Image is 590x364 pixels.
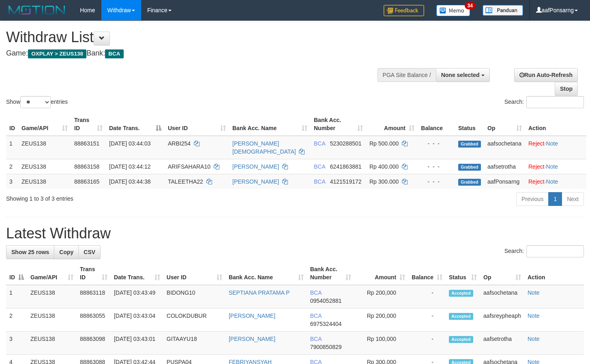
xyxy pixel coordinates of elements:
td: aafsetrotha [484,159,525,174]
td: [DATE] 03:43:49 [111,285,163,308]
span: Rp 300.000 [369,178,399,185]
a: Run Auto-Refresh [514,68,578,82]
th: Date Trans.: activate to sort column ascending [111,262,163,285]
span: 88863165 [74,178,99,185]
td: aafsetrotha [480,332,524,355]
span: Copy 0954052881 to clipboard [310,298,342,304]
button: None selected [436,68,490,82]
img: panduan.png [483,5,523,16]
th: Date Trans.: activate to sort column descending [106,113,165,136]
th: Op: activate to sort column ascending [484,113,525,136]
span: BCA [314,178,325,185]
td: Rp 200,000 [354,285,408,308]
th: Amount: activate to sort column ascending [366,113,418,136]
span: 88863158 [74,163,99,170]
span: Copy 6241863881 to clipboard [330,163,362,170]
label: Show entries [6,96,68,108]
th: ID [6,113,18,136]
td: 2 [6,159,18,174]
span: Copy [59,249,73,255]
td: 3 [6,332,27,355]
div: - - - [421,139,452,148]
td: - [408,308,446,332]
td: ZEUS138 [27,308,77,332]
span: [DATE] 03:44:38 [109,178,150,185]
span: Show 25 rows [11,249,49,255]
td: 1 [6,285,27,308]
td: aafsochetana [480,285,524,308]
a: [PERSON_NAME][DEMOGRAPHIC_DATA] [232,140,296,155]
th: User ID: activate to sort column ascending [165,113,229,136]
img: Feedback.jpg [384,5,424,16]
th: Bank Acc. Name: activate to sort column ascending [229,113,311,136]
span: 34 [465,2,476,9]
a: Note [528,313,540,319]
td: ZEUS138 [27,285,77,308]
span: TALEETHA22 [168,178,203,185]
th: Action [525,113,586,136]
a: Previous [516,192,549,206]
th: Balance: activate to sort column ascending [408,262,446,285]
span: None selected [441,72,480,78]
span: Accepted [449,336,473,343]
a: Note [528,289,540,296]
th: Amount: activate to sort column ascending [354,262,408,285]
td: 2 [6,308,27,332]
th: ID: activate to sort column descending [6,262,27,285]
td: 3 [6,174,18,189]
th: Game/API: activate to sort column ascending [27,262,77,285]
a: SEPTIANA PRATAMA P [229,289,290,296]
td: BIDONG10 [163,285,225,308]
a: Note [546,163,558,170]
td: 1 [6,136,18,159]
td: Rp 100,000 [354,332,408,355]
th: Bank Acc. Name: activate to sort column ascending [225,262,307,285]
td: [DATE] 03:43:01 [111,332,163,355]
span: BCA [314,163,325,170]
div: Showing 1 to 3 of 3 entries [6,191,240,203]
a: Note [546,140,558,147]
span: Copy 6975324404 to clipboard [310,321,342,327]
h4: Game: Bank: [6,49,385,58]
th: Trans ID: activate to sort column ascending [77,262,111,285]
td: ZEUS138 [18,136,71,159]
td: GITAAYU18 [163,332,225,355]
a: Next [562,192,584,206]
span: ARIFSAHARA10 [168,163,210,170]
th: Action [524,262,584,285]
div: - - - [421,178,452,186]
td: aafsochetana [484,136,525,159]
th: Bank Acc. Number: activate to sort column ascending [307,262,355,285]
a: Note [528,336,540,342]
th: Bank Acc. Number: activate to sort column ascending [311,113,366,136]
span: [DATE] 03:44:12 [109,163,150,170]
span: BCA [310,336,322,342]
span: Rp 400.000 [369,163,399,170]
a: [PERSON_NAME] [232,163,279,170]
span: BCA [105,49,123,58]
label: Search: [504,96,584,108]
td: 88863118 [77,285,111,308]
h1: Withdraw List [6,29,385,45]
td: · [525,159,586,174]
img: MOTION_logo.png [6,4,68,16]
th: Trans ID: activate to sort column ascending [71,113,106,136]
td: 88863098 [77,332,111,355]
span: [DATE] 03:44:03 [109,140,150,147]
a: Show 25 rows [6,245,54,259]
span: ARBI254 [168,140,191,147]
th: Status: activate to sort column ascending [446,262,480,285]
td: 88863055 [77,308,111,332]
span: Rp 500.000 [369,140,399,147]
td: · [525,136,586,159]
td: · [525,174,586,189]
td: aafsreypheaph [480,308,524,332]
a: Copy [54,245,79,259]
span: BCA [310,313,322,319]
a: 1 [548,192,562,206]
td: - [408,332,446,355]
a: Note [546,178,558,185]
span: CSV [84,249,95,255]
th: Game/API: activate to sort column ascending [18,113,71,136]
td: ZEUS138 [18,159,71,174]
